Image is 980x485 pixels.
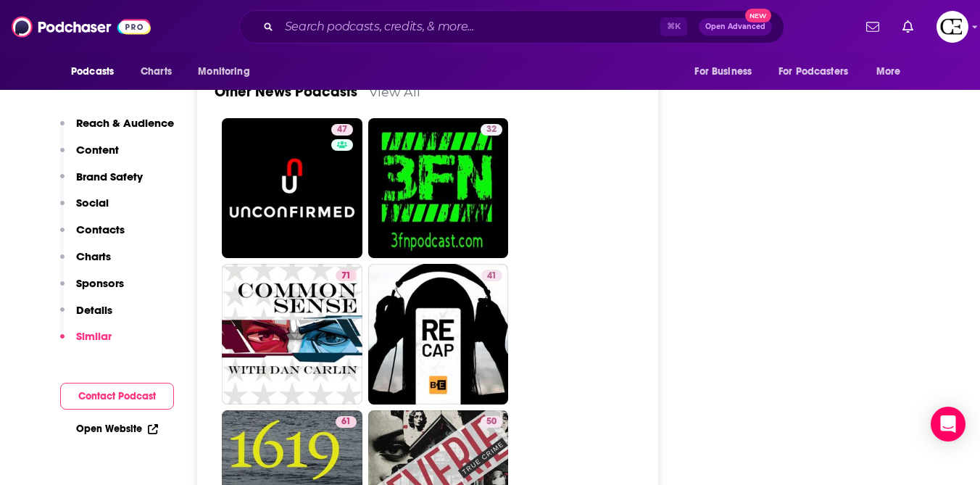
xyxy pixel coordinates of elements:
[897,14,919,39] a: Show notifications dropdown
[486,123,497,137] span: 32
[60,223,125,249] button: Contacts
[76,303,112,317] p: Details
[481,416,502,428] a: 50
[778,62,848,82] span: For Podcasters
[60,276,124,303] button: Sponsors
[76,249,111,263] p: Charts
[76,170,143,183] p: Brand Safety
[481,124,502,136] a: 32
[341,269,351,283] span: 71
[76,223,125,236] p: Contacts
[937,11,968,43] img: User Profile
[937,11,968,43] span: Logged in as cozyearthaudio
[481,270,502,281] a: 41
[76,143,119,157] p: Content
[876,62,901,82] span: More
[222,264,362,405] a: 71
[699,18,772,36] button: Open AdvancedNew
[368,264,509,405] a: 41
[76,196,109,210] p: Social
[937,11,968,43] button: Show profile menu
[769,58,869,86] button: open menu
[694,62,752,82] span: For Business
[368,118,509,259] a: 32
[487,269,497,283] span: 41
[337,123,347,137] span: 47
[131,58,180,86] a: Charts
[341,415,351,429] span: 61
[60,116,174,143] button: Reach & Audience
[71,62,114,82] span: Podcasts
[931,407,966,442] div: Open Intercom Messenger
[61,58,133,86] button: open menu
[215,83,357,101] a: Other News Podcasts
[486,415,497,429] span: 50
[331,124,353,136] a: 47
[60,329,112,356] button: Similar
[76,116,174,130] p: Reach & Audience
[60,383,174,410] button: Contact Podcast
[60,249,111,276] button: Charts
[660,17,687,36] span: ⌘ K
[222,118,362,259] a: 47
[188,58,268,86] button: open menu
[369,84,420,99] a: View All
[279,15,660,38] input: Search podcasts, credits, & more...
[60,196,109,223] button: Social
[239,10,784,43] div: Search podcasts, credits, & more...
[76,276,124,290] p: Sponsors
[60,170,143,196] button: Brand Safety
[866,58,919,86] button: open menu
[198,62,249,82] span: Monitoring
[336,416,357,428] a: 61
[705,23,765,30] span: Open Advanced
[60,303,112,330] button: Details
[76,329,112,343] p: Similar
[336,270,357,281] a: 71
[76,423,158,435] a: Open Website
[745,9,771,22] span: New
[60,143,119,170] button: Content
[141,62,172,82] span: Charts
[684,58,770,86] button: open menu
[860,14,885,39] a: Show notifications dropdown
[12,13,151,41] img: Podchaser - Follow, Share and Rate Podcasts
